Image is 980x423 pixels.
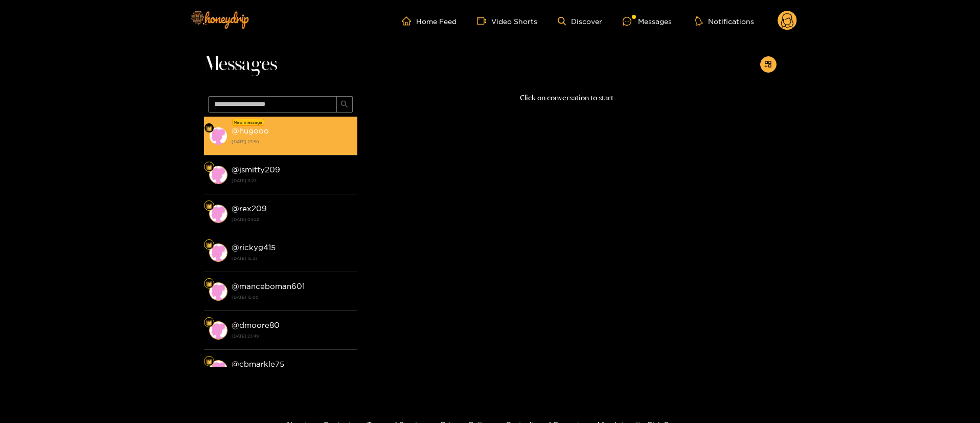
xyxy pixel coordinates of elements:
[232,176,352,185] strong: [DATE] 11:23
[232,282,305,291] strong: @ manceboman601
[206,203,212,209] img: Fan Level
[206,164,212,170] img: Fan Level
[477,16,491,26] span: video-camera
[336,96,353,113] button: search
[209,321,227,340] img: conversation
[232,360,284,368] strong: @ cbmarkle75
[402,16,416,26] span: home
[764,60,772,69] span: appstore-add
[206,242,212,248] img: Fan Level
[232,215,352,224] strong: [DATE] 04:22
[209,205,227,223] img: conversation
[232,204,267,213] strong: @ rex209
[692,16,757,26] button: Notifications
[206,281,212,287] img: Fan Level
[232,321,280,329] strong: @ dmoore80
[206,125,212,131] img: Fan Level
[204,52,277,77] span: Messages
[209,360,227,379] img: conversation
[232,254,352,263] strong: [DATE] 15:33
[209,243,227,262] img: conversation
[760,56,777,73] button: appstore-add
[232,126,269,135] strong: @ hugooo
[232,137,352,146] strong: [DATE] 23:50
[232,293,352,302] strong: [DATE] 15:00
[558,17,602,26] a: Discover
[623,15,672,27] div: Messages
[357,92,777,104] p: Click on conversation to start
[209,282,227,301] img: conversation
[206,359,212,365] img: Fan Level
[232,331,352,341] strong: [DATE] 23:49
[232,119,264,126] div: New message
[232,165,280,174] strong: @ jsmitty209
[209,127,227,145] img: conversation
[209,166,227,184] img: conversation
[402,16,457,26] a: Home Feed
[340,100,348,109] span: search
[477,16,537,26] a: Video Shorts
[232,243,276,252] strong: @ rickyg415
[206,320,212,326] img: Fan Level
